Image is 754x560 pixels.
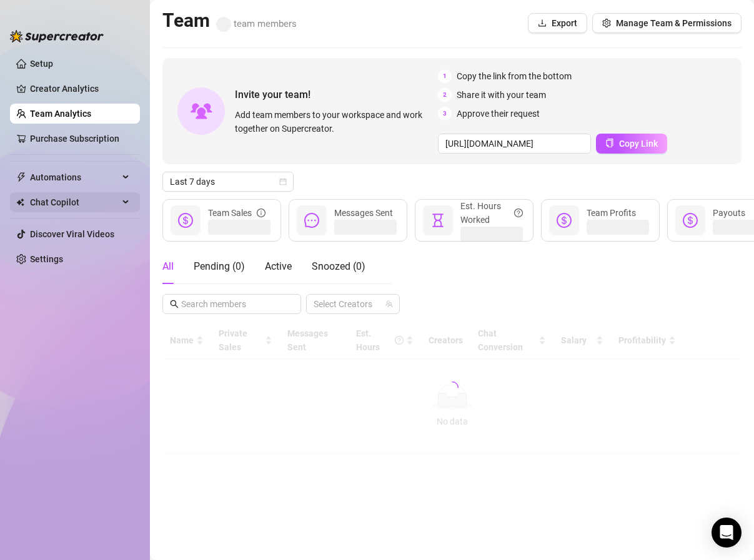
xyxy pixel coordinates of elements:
span: 1 [438,69,452,83]
button: Copy Link [596,134,667,154]
span: Manage Team & Permissions [616,18,732,28]
a: Discover Viral Videos [30,229,114,239]
span: info-circle [257,206,265,220]
span: Automations [30,167,119,187]
span: Snoozed ( 0 ) [312,260,365,272]
span: Chat Copilot [30,192,119,212]
span: dollar-circle [557,213,572,228]
div: Open Intercom Messenger [712,518,742,548]
span: team [385,300,393,308]
h2: Team [162,9,297,32]
span: setting [602,19,611,27]
img: Chat Copilot [16,198,24,207]
button: Manage Team & Permissions [592,13,742,33]
span: calendar [279,178,287,185]
span: Approve their request [457,107,540,120]
span: Copy Link [619,139,658,149]
input: Search members [181,297,284,311]
div: Team Sales [208,206,265,220]
div: Pending ( 0 ) [194,259,245,274]
a: Creator Analytics [30,79,130,99]
span: Share it with your team [457,88,546,102]
img: logo-BBDzfeDw.svg [10,30,104,42]
span: dollar-circle [178,213,193,228]
span: question-circle [514,199,523,227]
span: download [538,19,547,27]
button: Export [528,13,587,33]
span: message [304,213,319,228]
a: Team Analytics [30,109,91,119]
span: 3 [438,107,452,120]
span: Payouts [713,208,745,218]
span: Add team members to your workspace and work together on Supercreator. [235,108,433,135]
span: Messages Sent [334,208,393,218]
span: thunderbolt [16,172,26,182]
span: Copy the link from the bottom [457,69,572,83]
span: loading [446,381,459,394]
a: Purchase Subscription [30,129,130,149]
div: Est. Hours Worked [460,199,523,227]
span: Active [265,260,292,272]
span: Export [552,18,577,28]
span: hourglass [430,213,445,228]
span: search [170,300,179,308]
span: Last 7 days [170,172,286,191]
a: Setup [30,59,53,69]
span: Team Profits [587,208,636,218]
span: team members [216,18,297,29]
span: Invite your team! [235,87,438,102]
span: copy [605,139,614,147]
span: 2 [438,88,452,102]
span: dollar-circle [683,213,698,228]
a: Settings [30,254,63,264]
div: All [162,259,174,274]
